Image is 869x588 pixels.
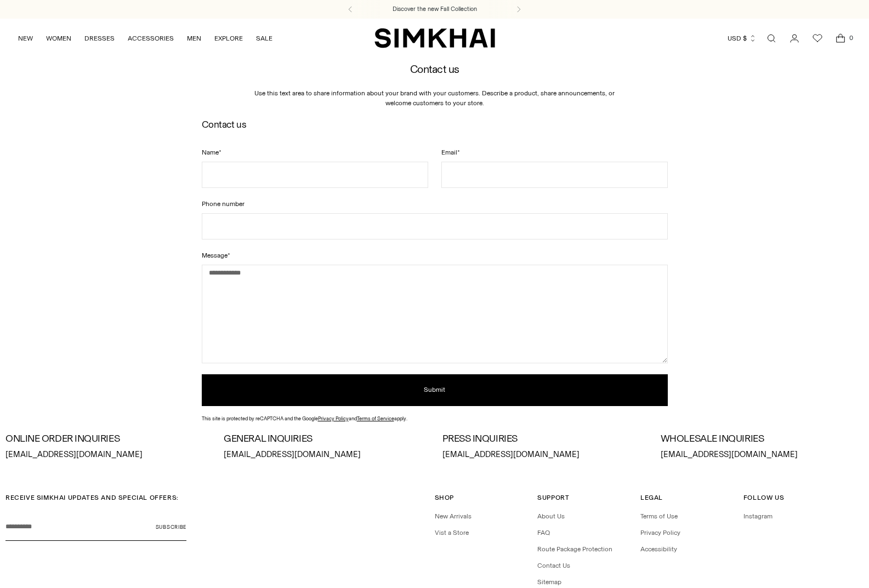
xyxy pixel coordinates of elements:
[743,512,773,520] a: Instagram
[640,494,663,501] span: Legal
[224,449,427,461] p: [EMAIL_ADDRESS][DOMAIN_NAME]
[537,512,565,520] a: About Us
[806,27,828,49] a: Wishlist
[202,415,668,423] div: This site is protected by reCAPTCHA and the Google and apply.
[18,26,33,50] a: NEW
[783,27,805,49] a: Go to the account page
[243,88,627,108] p: Use this text area to share information about your brand with your customers. Describe a product,...
[640,529,680,536] a: Privacy Policy
[537,529,550,536] a: FAQ
[441,147,668,157] label: Email
[435,494,454,501] span: Shop
[537,562,570,569] a: Contact Us
[760,27,782,49] a: Open search modal
[661,433,864,444] h3: WHOLESALE INQUIRIES
[5,494,179,501] span: RECEIVE SIMKHAI UPDATES AND SPECIAL OFFERS:
[537,494,569,501] span: Support
[728,26,757,50] button: USD $
[256,26,272,50] a: SALE
[5,433,208,444] h3: ONLINE ORDER INQUIRIES
[640,512,678,520] a: Terms of Use
[224,433,427,444] h3: GENERAL INQUIRIES
[5,449,208,461] p: [EMAIL_ADDRESS][DOMAIN_NAME]
[214,26,243,50] a: EXPLORE
[374,27,495,49] a: SIMKHAI
[202,147,428,157] label: Name
[846,33,856,43] span: 0
[318,415,349,421] a: Privacy Policy
[393,5,477,14] a: Discover the new Fall Collection
[202,250,668,260] label: Message
[46,26,71,50] a: WOMEN
[435,529,469,536] a: Vist a Store
[435,512,472,520] a: New Arrivals
[187,26,201,50] a: MEN
[202,199,668,209] label: Phone number
[743,494,784,501] span: Follow Us
[357,415,394,421] a: Terms of Service
[640,545,677,553] a: Accessibility
[537,545,612,553] a: Route Package Protection
[156,513,186,541] button: Subscribe
[442,449,645,461] p: [EMAIL_ADDRESS][DOMAIN_NAME]
[84,26,115,50] a: DRESSES
[830,27,851,49] a: Open cart modal
[243,63,627,75] h2: Contact us
[661,449,864,461] p: [EMAIL_ADDRESS][DOMAIN_NAME]
[537,578,561,586] a: Sitemap
[442,433,645,444] h3: PRESS INQUIRIES
[202,119,668,129] h2: Contact us
[202,374,668,406] button: Submit
[128,26,174,50] a: ACCESSORIES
